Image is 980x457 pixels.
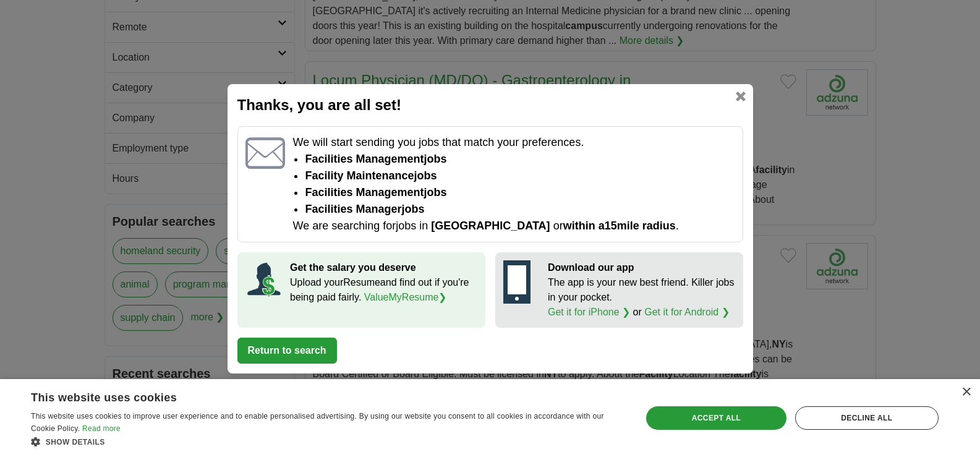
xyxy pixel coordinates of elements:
a: Get it for Android ❯ [644,307,730,317]
a: Read more, opens a new window [82,424,121,433]
p: Get the salary you deserve [290,260,477,275]
p: Upload your Resume and find out if you're being paid fairly. [290,275,477,305]
p: The app is your new best friend. Killer jobs in your pocket. or [548,275,735,320]
span: [GEOGRAPHIC_DATA] [431,220,550,232]
p: We will start sending you jobs that match your preferences. [292,134,735,151]
div: Decline all [795,406,939,430]
button: Return to search [237,338,337,364]
h2: Thanks, you are all set! [237,94,743,116]
a: Get it for iPhone ❯ [548,307,630,317]
div: Close [961,388,971,397]
li: facilities management jobs [305,184,735,201]
li: facility maintenance jobs [305,168,735,184]
span: Show details [46,438,105,446]
li: Facilities Management jobs [305,151,735,168]
div: Accept all [646,406,786,430]
li: facilities manager jobs [305,201,735,218]
p: We are searching for jobs in or . [292,218,735,234]
p: Download our app [548,260,735,275]
a: ValueMyResume❯ [364,292,447,302]
div: This website uses cookies [31,387,593,405]
span: within a 15 mile radius [563,220,676,232]
span: This website uses cookies to improve user experience and to enable personalised advertising. By u... [31,412,604,433]
div: Show details [31,435,624,448]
